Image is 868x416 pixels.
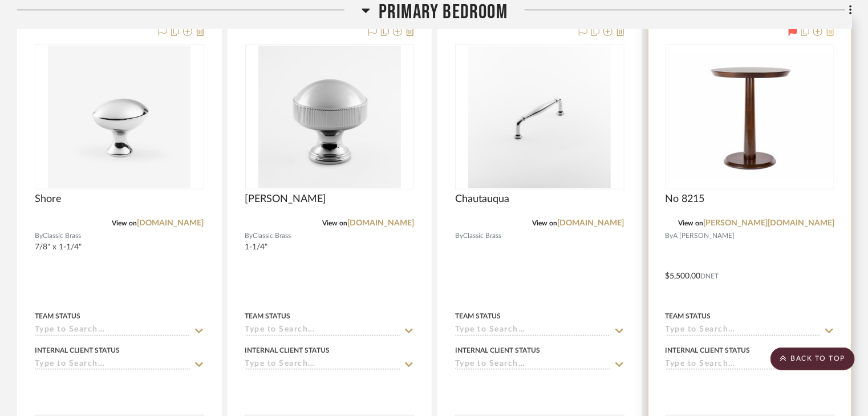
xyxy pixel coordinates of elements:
[137,219,204,227] a: [DOMAIN_NAME]
[703,219,834,227] a: [PERSON_NAME][DOMAIN_NAME]
[666,45,834,189] div: 0
[112,220,137,227] span: View on
[667,54,834,180] img: No 8215
[35,231,43,241] span: By
[463,231,501,241] span: Classic Brass
[468,46,611,188] img: Chautauqua
[347,219,414,227] a: [DOMAIN_NAME]
[666,311,711,321] div: Team Status
[245,325,401,336] input: Type to Search…
[48,46,190,188] img: Shore
[258,46,401,188] img: Palmer
[246,45,414,189] div: 0
[456,45,624,189] div: 0
[455,325,611,336] input: Type to Search…
[666,360,821,370] input: Type to Search…
[35,345,120,356] div: Internal Client Status
[455,193,509,205] span: Chautauqua
[245,193,327,205] span: [PERSON_NAME]
[666,193,705,205] span: No 8215
[245,345,330,356] div: Internal Client Status
[455,360,611,370] input: Type to Search…
[666,231,674,241] span: By
[35,360,190,370] input: Type to Search…
[245,311,291,321] div: Team Status
[455,231,463,241] span: By
[666,325,821,336] input: Type to Search…
[770,348,855,370] scroll-to-top-button: BACK TO TOP
[35,325,190,336] input: Type to Search…
[533,220,558,227] span: View on
[455,345,540,356] div: Internal Client Status
[558,219,624,227] a: [DOMAIN_NAME]
[245,231,253,241] span: By
[678,220,703,227] span: View on
[253,231,291,241] span: Classic Brass
[455,311,501,321] div: Team Status
[245,360,401,370] input: Type to Search…
[35,311,80,321] div: Team Status
[674,231,735,241] span: A [PERSON_NAME]
[322,220,347,227] span: View on
[43,231,81,241] span: Classic Brass
[35,193,62,205] span: Shore
[666,345,751,356] div: Internal Client Status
